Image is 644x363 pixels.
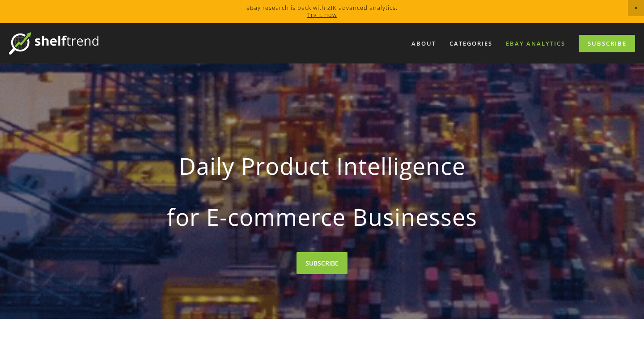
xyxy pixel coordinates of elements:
img: ShelfTrend [9,32,98,55]
a: Subscribe [579,35,635,52]
strong: for E-commerce Businesses [123,196,521,238]
div: Categories [444,36,498,51]
a: SUBSCRIBE [297,252,347,274]
strong: Daily Product Intelligence [123,145,521,187]
a: About [406,36,442,51]
a: Try it now [307,11,337,19]
a: eBay Analytics [500,36,571,51]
